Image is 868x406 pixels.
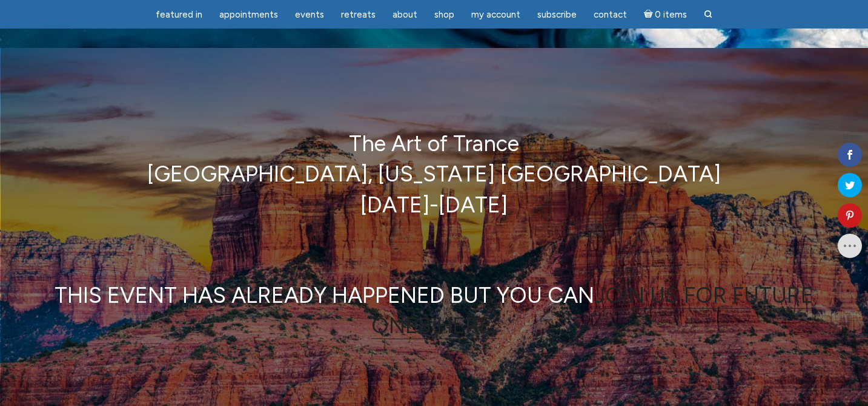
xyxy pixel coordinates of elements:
[44,129,825,220] p: The Art of Trance [GEOGRAPHIC_DATA], [US_STATE] [GEOGRAPHIC_DATA] [DATE]-[DATE]
[843,123,862,134] span: 0
[586,3,634,27] a: Contact
[341,9,376,20] span: Retreats
[637,2,695,27] a: Cart0 items
[156,9,202,20] span: featured in
[644,9,655,20] i: Cart
[471,9,520,20] span: My Account
[44,280,825,341] p: THIS EVENT HAS ALREADY HAPPENED BUT YOU CAN
[427,3,462,27] a: Shop
[434,9,454,20] span: Shop
[148,3,210,27] a: featured in
[594,9,627,20] span: Contact
[385,3,425,27] a: About
[655,10,687,19] span: 0 items
[212,3,285,27] a: Appointments
[334,3,383,27] a: Retreats
[393,9,417,20] span: About
[530,3,584,27] a: Subscribe
[295,9,324,20] span: Events
[288,3,331,27] a: Events
[464,3,528,27] a: My Account
[219,9,278,20] span: Appointments
[843,134,862,140] span: Shares
[537,9,577,20] span: Subscribe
